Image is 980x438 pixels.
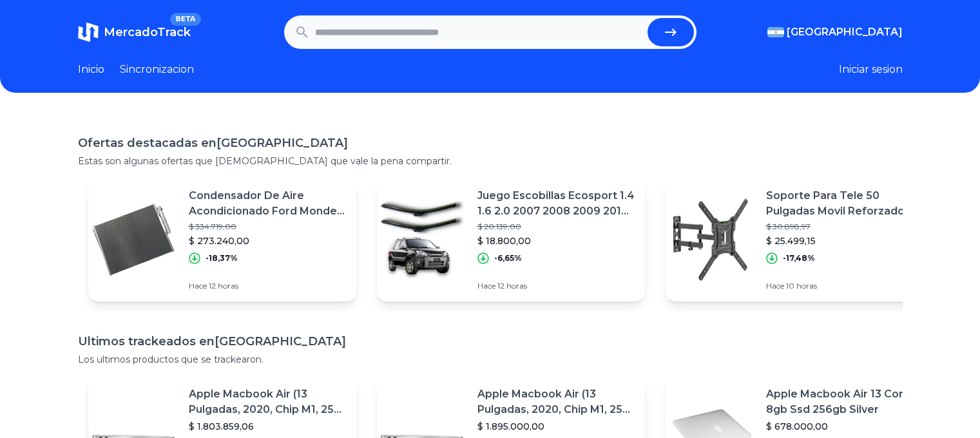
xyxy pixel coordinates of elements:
[78,22,99,43] img: MercadoTrack
[104,25,191,39] span: MercadoTrack
[494,253,522,263] p: -6,65%
[78,155,903,167] p: Estas son algunas ofertas que [DEMOGRAPHIC_DATA] que vale la pena compartir.
[78,134,903,152] h1: Ofertas destacadas en [GEOGRAPHIC_DATA]
[766,188,923,219] p: Soporte Para Tele 50 Pulgadas Movil Reforzado Giratorio
[377,178,645,301] a: Featured imageJuego Escobillas Ecosport 1.4 1.6 2.0 2007 2008 2009 2010 +$ 20.139,00$ 18.800,00-6...
[120,62,194,77] a: Sincronizacion
[170,13,200,26] span: BETA
[666,178,934,301] a: Featured imageSoporte Para Tele 50 Pulgadas Movil Reforzado Giratorio$ 30.898,97$ 25.499,15-17,48...
[477,188,635,219] p: Juego Escobillas Ecosport 1.4 1.6 2.0 2007 2008 2009 2010 +
[783,253,815,263] p: -17,48%
[189,188,346,219] p: Condensador De Aire Acondicionado Ford Mondeo Mk4 07/14 Orig
[477,420,635,433] p: $ 1.895.000,00
[88,178,356,301] a: Featured imageCondensador De Aire Acondicionado Ford Mondeo Mk4 07/14 Orig$ 334.719,00$ 273.240,0...
[766,281,923,291] p: Hace 10 horas
[78,332,903,350] h1: Ultimos trackeados en [GEOGRAPHIC_DATA]
[377,195,467,285] img: Featured image
[666,195,756,285] img: Featured image
[189,234,346,247] p: $ 273.240,00
[189,386,346,417] p: Apple Macbook Air (13 Pulgadas, 2020, Chip M1, 256 Gb De Ssd, 8 Gb De Ram) - Plata
[767,24,903,40] button: [GEOGRAPHIC_DATA]
[78,353,903,366] p: Los ultimos productos que se trackearon.
[477,386,635,417] p: Apple Macbook Air (13 Pulgadas, 2020, Chip M1, 256 Gb De Ssd, 8 Gb De Ram) - Plata
[477,281,635,291] p: Hace 12 horas
[839,62,903,77] button: Iniciar sesion
[767,27,784,37] img: Argentina
[189,222,346,232] p: $ 334.719,00
[78,62,104,77] a: Inicio
[78,22,191,43] a: MercadoTrackBETA
[477,234,635,247] p: $ 18.800,00
[766,386,923,417] p: Apple Macbook Air 13 Core I5 8gb Ssd 256gb Silver
[189,420,346,433] p: $ 1.803.859,06
[766,420,923,433] p: $ 678.000,00
[766,234,923,247] p: $ 25.499,15
[189,281,346,291] p: Hace 12 horas
[766,222,923,232] p: $ 30.898,97
[787,24,903,40] span: [GEOGRAPHIC_DATA]
[88,195,178,285] img: Featured image
[206,253,238,263] p: -18,37%
[477,222,635,232] p: $ 20.139,00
